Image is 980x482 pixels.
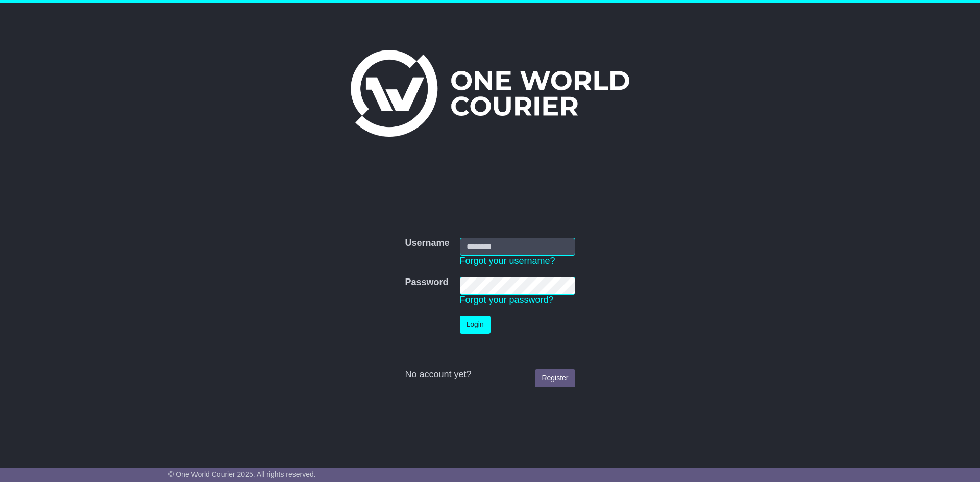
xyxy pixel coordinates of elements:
label: Username [405,238,449,249]
a: Forgot your password? [460,295,554,305]
a: Forgot your username? [460,256,555,266]
div: No account yet? [405,369,575,380]
label: Password [405,277,448,288]
img: One World [351,50,629,137]
span: © One World Courier 2025. All rights reserved. [168,470,316,478]
button: Login [460,316,491,334]
a: Register [535,369,575,387]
